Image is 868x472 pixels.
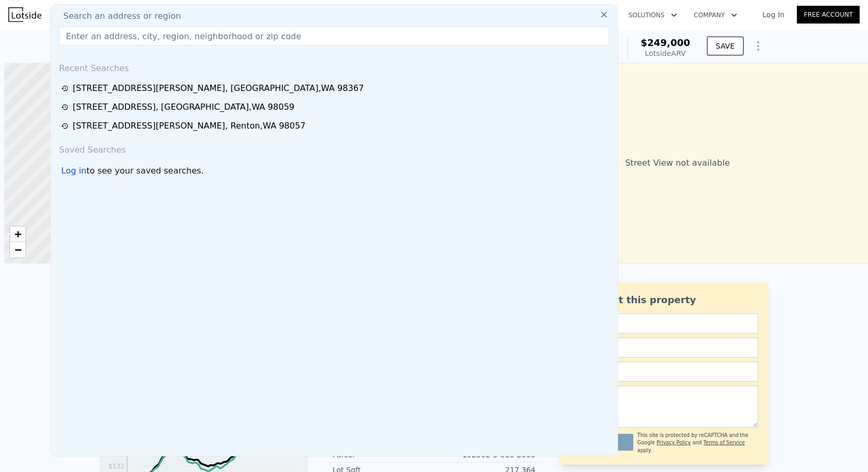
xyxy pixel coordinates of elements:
span: $249,000 [641,37,690,48]
a: [STREET_ADDRESS][PERSON_NAME], Renton,WA 98057 [61,120,610,132]
div: [STREET_ADDRESS][PERSON_NAME] , Renton , WA 98057 [73,120,305,132]
tspan: $132 [108,463,124,470]
tspan: $167 [108,449,124,456]
div: Saved Searches [55,135,613,160]
a: Privacy Policy [657,440,691,445]
span: + [15,227,21,240]
a: Free Account [797,6,860,24]
a: [STREET_ADDRESS], [GEOGRAPHIC_DATA],WA 98059 [61,101,610,113]
input: Phone [570,362,758,382]
a: [STREET_ADDRESS][PERSON_NAME], [GEOGRAPHIC_DATA],WA 98367 [61,82,610,95]
span: − [15,243,21,256]
button: Company [686,6,746,25]
button: SAVE [707,37,744,55]
a: Zoom out [10,242,26,258]
a: Terms of Service [703,440,745,445]
input: Enter an address, city, region, neighborhood or zip code [59,27,609,45]
button: Solutions [620,6,686,25]
span: to see your saved searches. [86,165,203,177]
input: Email [570,338,758,358]
span: Search an address or region [55,10,181,22]
div: [STREET_ADDRESS][PERSON_NAME] , [GEOGRAPHIC_DATA] , WA 98367 [73,82,364,95]
div: Recent Searches [55,54,613,79]
div: Ask about this property [570,293,758,307]
img: Lotside [8,7,41,22]
div: Lotside ARV [641,48,690,59]
button: Show Options [748,36,769,56]
a: Zoom in [10,226,26,242]
div: This site is protected by reCAPTCHA and the Google and apply. [637,432,758,454]
div: Log in [61,165,86,177]
div: [STREET_ADDRESS] , [GEOGRAPHIC_DATA] , WA 98059 [73,101,294,113]
a: Log In [750,9,797,20]
input: Name [570,314,758,333]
